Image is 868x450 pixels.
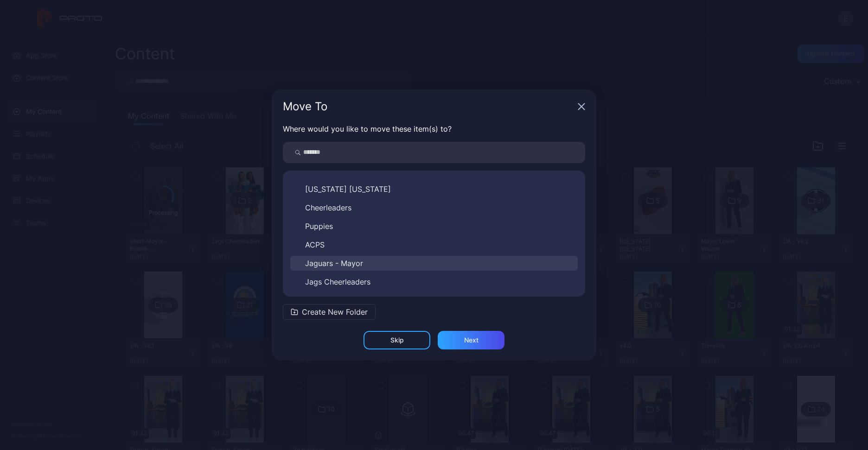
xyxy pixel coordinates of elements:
[305,239,325,250] span: ACPS
[290,219,578,234] button: Puppies
[305,184,391,195] span: [US_STATE] [US_STATE]
[438,331,504,349] button: Next
[390,336,404,344] div: Skip
[283,101,574,112] div: Move To
[305,258,363,269] span: Jaguars - Mayor
[290,200,578,215] button: Cheerleaders
[305,221,333,232] span: Puppies
[464,336,479,344] div: Next
[305,202,351,213] span: Cheerleaders
[305,276,370,287] span: Jags Cheerleaders
[290,182,578,196] button: [US_STATE] [US_STATE]
[302,306,368,317] span: Create New Folder
[283,304,376,320] button: Create New Folder
[364,331,430,349] button: Skip
[290,274,578,289] button: Jags Cheerleaders
[290,256,578,271] button: Jaguars - Mayor
[283,123,585,134] p: Where would you like to move these item(s) to?
[290,237,578,252] button: ACPS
